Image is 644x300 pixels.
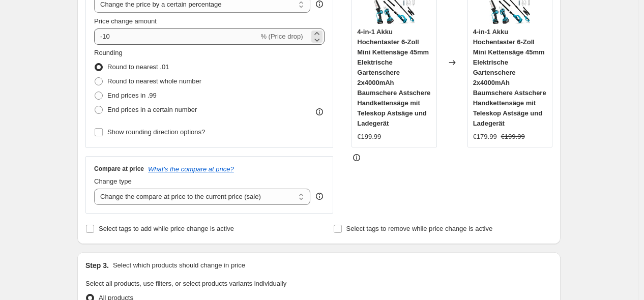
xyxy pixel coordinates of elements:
[314,191,325,201] div: help
[357,28,430,127] span: 4-in-1 Akku Hochentaster 6-Zoll Mini Kettensäge 45mm Elektrische Gartenschere 2x4000mAh Baumscher...
[357,132,381,142] div: €199.99
[473,28,546,127] span: 4-in-1 Akku Hochentaster 6-Zoll Mini Kettensäge 45mm Elektrische Gartenschere 2x4000mAh Baumscher...
[85,260,109,271] h2: Step 3.
[107,77,201,85] span: Round to nearest whole number
[107,92,157,99] span: End prices in .99
[107,63,169,71] span: Round to nearest .01
[113,260,245,271] p: Select which products should change in price
[85,280,286,287] span: Select all products, use filters, or select products variants individually
[99,225,234,232] span: Select tags to add while price change is active
[94,165,144,173] h3: Compare at price
[148,165,234,173] button: What's the compare at price?
[94,17,157,25] span: Price change amount
[107,106,197,113] span: End prices in a certain number
[94,28,258,45] input: -15
[501,132,525,142] strike: €199.99
[94,49,123,56] span: Rounding
[346,225,493,232] span: Select tags to remove while price change is active
[94,177,132,185] span: Change type
[260,33,303,40] span: % (Price drop)
[473,132,497,142] div: €179.99
[107,128,205,136] span: Show rounding direction options?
